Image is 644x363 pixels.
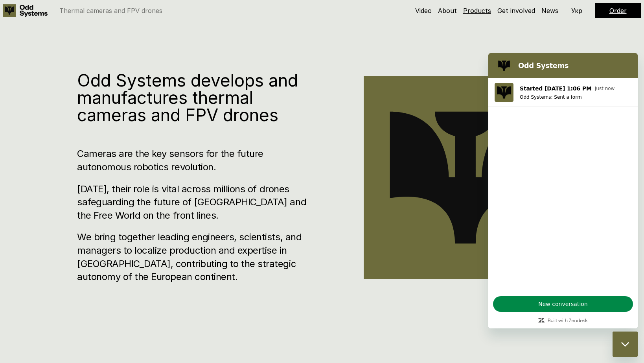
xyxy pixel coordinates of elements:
[497,7,535,15] a: Get involved
[438,7,457,15] a: About
[541,7,558,15] a: News
[59,7,162,14] p: Thermal cameras and FPV drones
[77,147,316,173] h3: Cameras are the key sensors for the future autonomous robotics revolution.
[77,230,316,283] h3: We bring together leading engineers, scientists, and managers to localize production and expertis...
[77,182,316,222] h3: [DATE], their role is vital across millions of drones safeguarding the future of [GEOGRAPHIC_DATA...
[571,7,582,14] p: Укр
[463,7,491,15] a: Products
[77,72,316,123] h1: Odd Systems develops and manufactures thermal cameras and FPV drones
[415,7,432,15] a: Video
[488,53,638,328] iframe: Messaging window
[613,332,638,357] iframe: Button to launch messaging window, conversation in progress
[609,7,627,15] a: Order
